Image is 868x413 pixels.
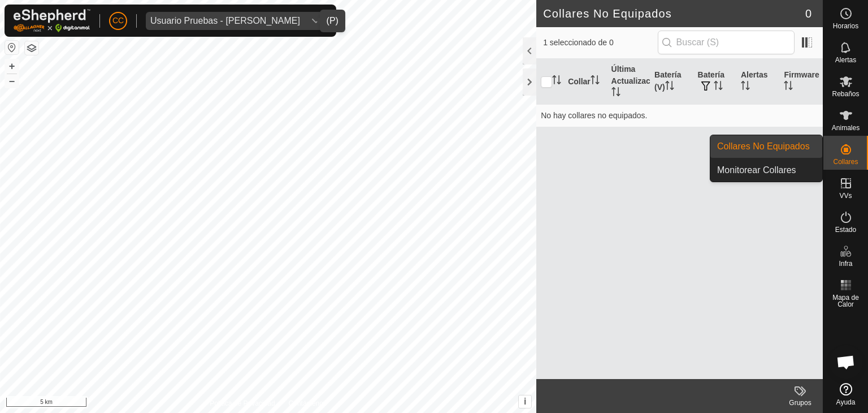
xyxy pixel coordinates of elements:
span: Infra [839,260,852,267]
p-sorticon: Activar para ordenar [591,77,600,86]
div: Usuario Pruebas - [PERSON_NAME] [150,16,300,25]
th: Alertas [736,59,779,105]
span: Collares [833,158,858,165]
p-sorticon: Activar para ordenar [714,83,723,92]
span: Ayuda [836,399,856,406]
button: + [5,59,19,73]
button: Restablecer Mapa [5,41,19,54]
button: i [519,395,531,408]
th: Última Actualización [607,59,650,105]
th: Batería [693,59,736,105]
h2: Collares No Equipados [543,7,805,20]
p-sorticon: Activar para ordenar [552,77,561,86]
button: Capas del Mapa [25,41,38,55]
p-sorticon: Activar para ordenar [665,83,674,92]
th: Firmware [779,59,823,105]
span: VVs [839,192,852,199]
img: Logo Gallagher [14,9,90,32]
a: Collares No Equipados [710,135,822,158]
a: Política de Privacidad [210,398,275,408]
th: Collar [563,59,606,105]
a: Ayuda [823,378,868,410]
span: Animales [832,124,860,131]
span: 0 [805,5,811,22]
div: dropdown trigger [305,12,327,30]
span: Collares No Equipados [717,140,810,153]
button: – [5,74,19,88]
a: Monitorear Collares [710,159,822,182]
p-sorticon: Activar para ordenar [784,83,793,92]
th: Batería (V) [650,59,693,105]
span: Horarios [833,23,858,29]
span: Estado [835,226,856,233]
p-sorticon: Activar para ordenar [741,83,750,92]
span: Usuario Pruebas - Gregorio Alarcia [146,12,305,30]
span: Mapa de Calor [826,294,865,308]
a: Contáctenos [289,398,327,408]
span: Rebaños [832,91,859,97]
input: Buscar (S) [658,31,795,54]
span: Monitorear Collares [717,164,796,177]
span: Alertas [835,57,856,63]
span: i [524,397,526,406]
div: Grupos [778,398,823,408]
span: CC [112,15,124,27]
span: 1 seleccionado de 0 [543,37,657,49]
td: No hay collares no equipados. [536,104,823,127]
p-sorticon: Activar para ordenar [611,89,620,98]
div: Chat abierto [829,345,863,379]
